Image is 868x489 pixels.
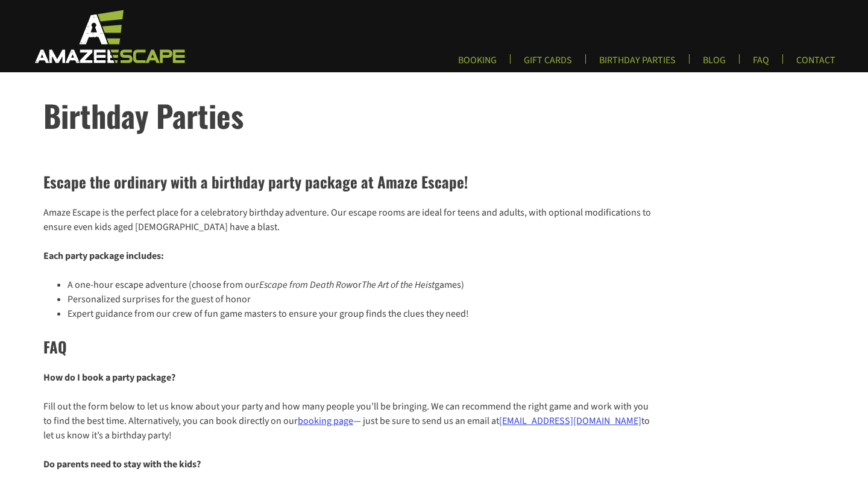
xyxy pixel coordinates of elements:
[43,335,651,358] h2: FAQ
[259,278,353,291] em: Escape from Death Row
[19,8,198,64] img: Escape Room Game in Boston Area
[590,54,685,74] a: BIRTHDAY PARTIES
[43,170,651,193] h2: Escape the ordinary with a birthday party package at Amaze Escape!
[743,54,779,74] a: FAQ
[43,399,651,443] p: Fill out the form below to let us know about your party and how many people you’ll be bringing. W...
[43,458,201,471] strong: Do parents need to stay with the kids?
[362,278,435,291] em: The Art of the Heist
[43,93,868,138] h1: Birthday Parties
[514,54,582,74] a: GIFT CARDS
[787,54,845,74] a: CONTACT
[499,414,641,428] a: [EMAIL_ADDRESS][DOMAIN_NAME]
[68,307,651,321] li: Expert guidance from our crew of fun game masters to ensure your group finds the clues they need!
[68,292,651,307] li: Personalized surprises for the guest of honor
[43,205,651,234] p: Amaze Escape is the perfect place for a celebratory birthday adventure. Our escape rooms are idea...
[448,54,506,74] a: BOOKING
[43,249,164,263] strong: Each party package includes:
[68,278,651,292] li: A one-hour escape adventure (choose from our or games)
[298,414,353,428] a: booking page
[693,54,735,74] a: BLOG
[43,371,175,384] strong: How do I book a party package?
